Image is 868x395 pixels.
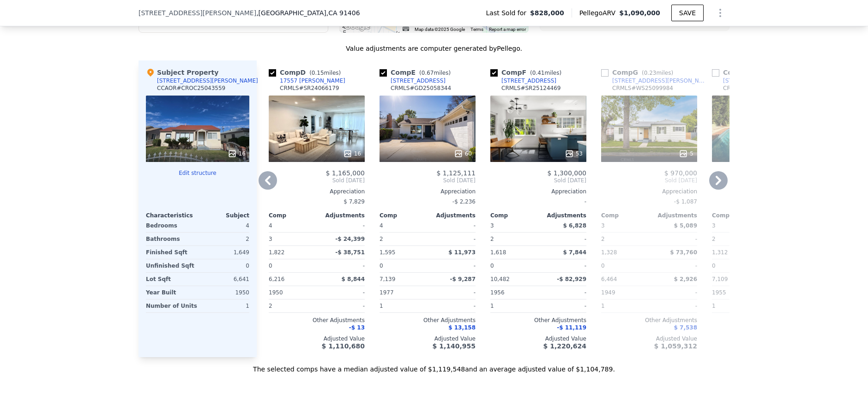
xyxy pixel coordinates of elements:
div: The selected comps have a median adjusted value of $1,119,548 and an average adjusted value of $1... [139,357,729,374]
div: CRMLS # GD25058344 [391,84,451,92]
div: - [651,299,697,312]
a: 17557 [PERSON_NAME] [269,77,345,84]
span: Sold [DATE] [601,177,697,184]
div: 1955 [712,286,758,299]
div: - [540,233,586,245]
span: -$ 9,287 [450,276,476,282]
span: $1,090,000 [619,9,660,17]
span: 4 [269,222,272,229]
div: Comp [712,212,760,219]
div: - [319,259,365,272]
div: Appreciation [601,188,697,195]
div: CCAOR # CROC25043559 [157,84,225,92]
div: - [429,233,476,245]
span: 6,216 [269,276,284,282]
span: -$ 38,751 [335,249,365,256]
span: 0 [490,263,494,269]
span: $ 6,828 [563,222,586,229]
div: Adjusted Value [380,335,476,342]
span: -$ 24,399 [335,236,365,242]
span: 1,595 [380,249,395,256]
div: [STREET_ADDRESS][PERSON_NAME] [612,77,708,84]
span: $ 1,125,111 [436,169,476,177]
div: Comp [380,212,428,219]
div: 1977 [380,286,426,299]
span: 1,312 [712,249,728,256]
div: Subject [198,212,249,219]
span: ( miles) [526,70,565,76]
span: $ 11,973 [448,249,476,256]
button: SAVE [671,5,704,21]
div: - [319,286,365,299]
span: -$ 1,087 [674,198,697,205]
span: $ 73,760 [670,249,697,256]
div: 1 [712,299,758,312]
div: Unfinished Sqft [146,259,196,272]
div: 16 [343,149,361,158]
div: 6,641 [199,273,249,286]
div: - [540,286,586,299]
span: $ 1,220,624 [543,342,586,350]
div: 1 [601,299,647,312]
div: - [429,219,476,232]
div: Adjustments [649,212,697,219]
span: $ 1,300,000 [547,169,586,177]
span: Sold [DATE] [490,177,586,184]
a: Report a map error [489,27,526,32]
span: 1,328 [601,249,617,256]
div: - [651,286,697,299]
div: 16 [228,149,246,158]
a: [STREET_ADDRESS] [380,77,446,84]
div: - [429,286,476,299]
span: 3 [490,222,494,229]
div: 1950 [199,286,249,299]
div: 3 [269,233,315,245]
span: 3 [712,222,716,229]
img: Google [342,21,372,33]
span: 7,139 [380,276,395,282]
div: Adjusted Value [490,335,586,342]
div: 1949 [601,286,647,299]
div: 1,649 [199,246,249,259]
div: 2 [199,233,249,245]
button: Keyboard shortcuts [403,27,409,31]
div: - [319,299,365,312]
div: 0 [199,259,249,272]
span: $ 2,926 [674,276,697,282]
div: 2 [712,233,758,245]
span: Last Sold for [486,8,530,18]
div: - [429,299,476,312]
div: [STREET_ADDRESS] [501,77,556,84]
div: Comp D [269,68,344,77]
div: Appreciation [380,188,476,195]
span: , [GEOGRAPHIC_DATA] [256,8,360,18]
span: $828,000 [530,8,564,18]
div: 2 [269,299,315,312]
a: Open this area in Google Maps (opens a new window) [342,21,372,33]
div: [STREET_ADDRESS][PERSON_NAME] [157,77,258,84]
div: Bedrooms [146,219,196,232]
div: CRMLS # SR24066179 [280,84,339,92]
span: 0 [269,263,272,269]
a: [STREET_ADDRESS] [490,77,556,84]
div: - [429,259,476,272]
span: 0.23 [644,70,657,76]
div: Comp F [490,68,565,77]
span: 0.67 [422,70,434,76]
div: Comp E [380,68,454,77]
div: 1 [201,299,249,312]
span: 0 [712,263,716,269]
div: Appreciation [712,188,808,195]
div: Adjusted Value [712,335,808,342]
div: Number of Units [146,299,197,312]
div: 1950 [269,286,315,299]
div: 4 [199,219,249,232]
span: -$ 11,119 [557,324,586,331]
span: $ 970,000 [664,169,697,177]
span: 3 [601,222,605,229]
span: ( miles) [416,70,454,76]
div: Other Adjustments [269,317,365,324]
span: 6,464 [601,276,617,282]
div: [STREET_ADDRESS] [391,77,446,84]
div: Comp G [601,68,677,77]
